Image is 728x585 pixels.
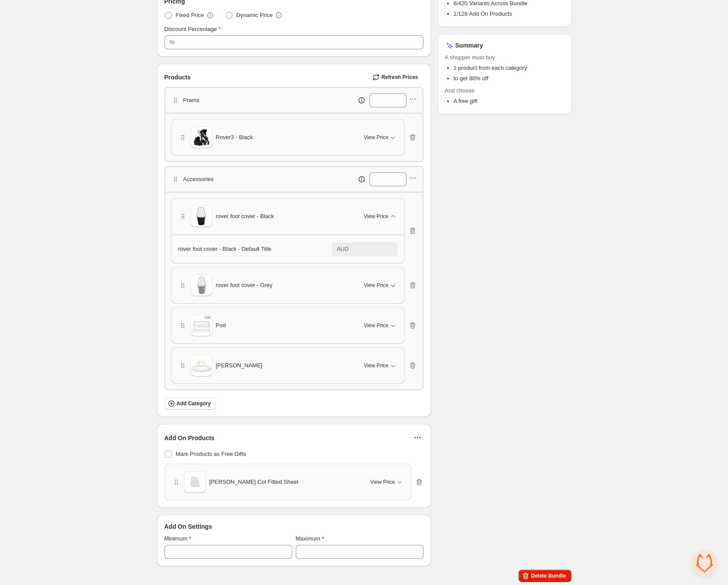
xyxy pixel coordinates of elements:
button: View Price [359,130,402,144]
span: A shopper must buy [445,53,564,62]
li: to get 80% off [454,74,564,83]
button: View Price [359,209,402,223]
span: Mark Products as Free Gifts [176,451,246,457]
span: rover foot cover - Black - Default Title [178,246,272,252]
button: View Price [365,475,409,489]
img: rover foot cover - Black [191,205,212,227]
img: Rover3 - Black [191,127,212,148]
button: View Price [359,278,402,292]
span: rover foot cover - Grey [216,281,273,290]
span: Refresh Prices [381,74,418,81]
h3: Summary [455,41,483,50]
img: OLLIE [191,355,212,376]
span: View Price [364,282,388,289]
img: rover foot cover - Grey [191,274,212,296]
span: Fixed Price [176,11,204,20]
span: Pod [216,321,226,330]
div: AUD [337,245,349,253]
span: Rover3 - Black [216,133,253,142]
label: Discount Percentage [164,25,221,34]
span: View Price [364,134,388,141]
span: And choose [445,86,564,95]
label: Minimum [164,534,191,543]
li: 1 product from each category [454,64,564,72]
a: Open chat [691,550,718,576]
span: View Price [364,213,388,220]
span: View Price [370,479,395,486]
span: Products [164,73,191,82]
span: View Price [364,362,388,369]
span: [PERSON_NAME] Cot Fitted Sheet [209,478,298,486]
label: Maximum [296,534,324,543]
span: Delete Bundle [531,572,566,579]
span: View Price [364,322,388,329]
button: View Price [359,318,402,332]
li: A free gift [454,97,564,106]
span: rover foot cover - Black [216,212,274,221]
span: 1/128 Add On Products [454,10,512,17]
img: Pod [191,315,212,336]
img: Arlo Cot Fitted Sheet [184,471,206,493]
button: Delete Bundle [519,570,571,582]
div: % [170,38,175,47]
span: Add On Products [164,434,215,442]
button: Add Category [164,397,216,410]
p: Accessories [183,175,214,184]
span: [PERSON_NAME] [216,361,263,370]
span: Add On Settings [164,522,212,531]
span: Add Category [177,400,211,407]
span: Dynamic Price [236,11,273,20]
p: Prams [183,96,200,105]
button: View Price [359,359,402,373]
button: Refresh Prices [369,71,423,83]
